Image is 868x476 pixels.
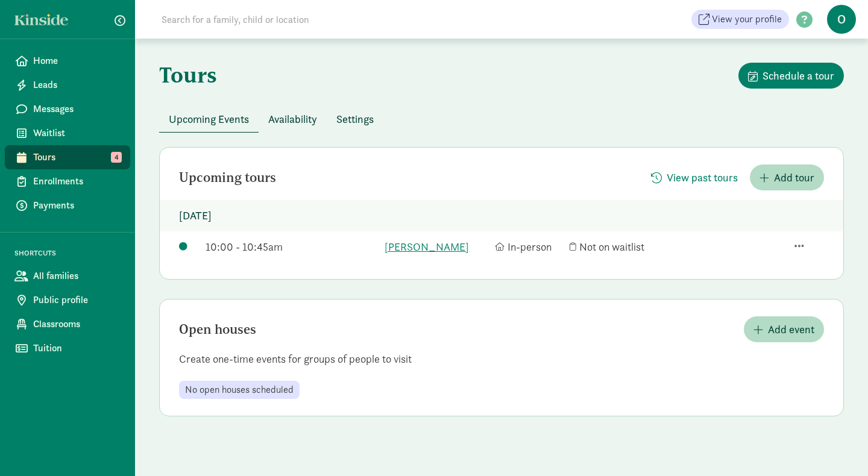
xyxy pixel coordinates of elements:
div: Not on waitlist [570,239,673,255]
a: Classrooms [5,312,130,336]
a: Home [5,49,130,73]
p: [DATE] [160,200,843,231]
span: Upcoming Events [169,111,249,127]
a: Waitlist [5,121,130,145]
a: Payments [5,193,130,218]
input: Search for a family, child or location [154,7,492,31]
a: Tours 4 [5,145,130,169]
a: [PERSON_NAME] [385,239,488,255]
span: No open houses scheduled [185,384,294,395]
a: View past tours [641,171,747,185]
a: Leads [5,73,130,97]
a: View your profile [691,10,789,29]
a: Enrollments [5,169,130,193]
span: Public profile [33,293,121,307]
span: Add event [768,321,814,337]
div: In-person [495,239,564,255]
button: View past tours [641,164,747,190]
a: Tuition [5,336,130,360]
button: Add event [744,316,824,342]
a: All families [5,264,130,288]
span: Tuition [33,341,121,355]
button: Availability [259,106,327,132]
a: Messages [5,97,130,121]
span: View your profile [712,12,782,27]
button: Upcoming Events [159,106,259,132]
span: Waitlist [33,126,121,140]
span: View past tours [667,169,738,186]
iframe: Chat Widget [808,418,868,476]
span: 4 [111,152,122,163]
span: Enrollments [33,174,121,189]
a: Public profile [5,288,130,312]
span: Availability [268,111,317,127]
p: Create one-time events for groups of people to visit [160,352,843,366]
h1: Tours [159,63,217,87]
span: Add tour [774,169,814,186]
span: Payments [33,198,121,213]
button: Add tour [750,164,824,190]
span: O [827,5,856,34]
span: Home [33,54,121,68]
span: All families [33,269,121,283]
span: Messages [33,102,121,116]
h2: Open houses [179,322,256,337]
button: Schedule a tour [738,63,844,89]
span: Leads [33,78,121,92]
span: Schedule a tour [763,67,834,84]
div: 10:00 - 10:45am [206,239,379,255]
span: Tours [33,150,121,164]
span: Classrooms [33,317,121,331]
span: Settings [336,111,374,127]
h2: Upcoming tours [179,171,276,185]
button: Settings [327,106,383,132]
